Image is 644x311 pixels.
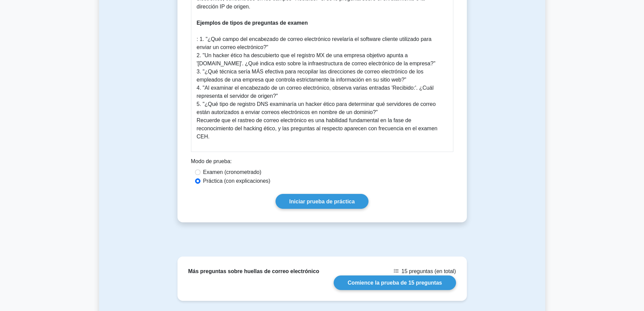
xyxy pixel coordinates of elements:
[334,275,456,290] a: Comience la prueba de 15 preguntas
[276,194,369,208] a: Iniciar prueba de práctica
[203,178,270,184] font: Práctica (con explicaciones)
[197,117,437,139] font: Recuerde que el rastreo de correo electrónico es una habilidad fundamental en la fase de reconoci...
[197,85,434,99] font: 4. "Al examinar el encabezado de un correo electrónico, observa varias entradas 'Recibido:'. ¿Cuá...
[197,101,436,115] font: 5. "¿Qué tipo de registro DNS examinaría un hacker ético para determinar qué servidores de correo...
[197,20,308,26] font: Ejemplos de tipos de preguntas de examen
[197,52,435,66] font: 2. "Un hacker ético ha descubierto que el registro MX de una empresa objetivo apunta a '[DOMAIN_N...
[203,169,262,175] font: Examen (cronometrado)
[191,158,232,164] font: Modo de prueba:
[289,199,355,204] font: Iniciar prueba de práctica
[197,69,424,83] font: 3. "¿Qué técnica sería MÁS efectiva para recopilar las direcciones de correo electrónico de los e...
[197,36,432,50] font: : 1. "¿Qué campo del encabezado de correo electrónico revelaría el software cliente utilizado par...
